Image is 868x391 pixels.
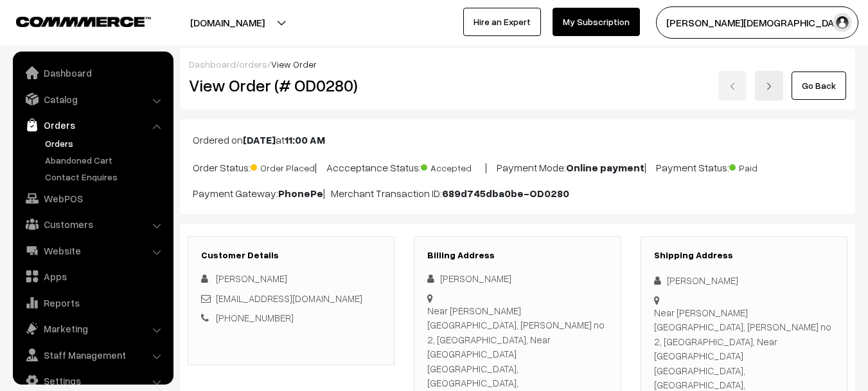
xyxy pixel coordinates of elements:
a: Hire an Expert [463,8,541,36]
b: Online payment [566,161,644,174]
span: [PERSON_NAME] [216,272,287,284]
div: [PERSON_NAME] [427,271,607,286]
a: Marketing [16,317,169,340]
span: View Order [271,59,317,70]
div: / / [189,57,846,71]
p: Order Status: | Accceptance Status: | Payment Mode: | Payment Status: [193,158,842,175]
a: My Subscription [553,8,640,36]
a: Abandoned Cart [42,153,169,167]
b: PhonePe [278,187,323,200]
p: Payment Gateway: | Merchant Transaction ID: [193,186,842,201]
button: [PERSON_NAME][DEMOGRAPHIC_DATA] [656,6,858,39]
a: Apps [16,265,169,288]
a: Reports [16,291,169,314]
a: Dashboard [16,61,169,84]
a: Orders [42,137,169,150]
h3: Shipping Address [654,250,834,261]
h3: Customer Details [201,250,381,261]
h2: View Order (# OD0280) [189,75,395,95]
h3: Billing Address [427,250,607,261]
span: Paid [729,158,793,175]
p: Ordered on at [193,132,842,148]
a: COMMMERCE [16,13,128,28]
a: orders [239,59,267,70]
a: [PHONE_NUMBER] [216,312,294,323]
b: 11:00 AM [285,133,325,146]
div: [PERSON_NAME] [654,273,834,288]
a: [EMAIL_ADDRESS][DOMAIN_NAME] [216,292,362,304]
a: Dashboard [189,59,236,70]
a: WebPOS [16,187,169,210]
a: Catalog [16,88,169,111]
b: 689d745dba0be-OD0280 [442,187,569,200]
span: Accepted [421,158,485,175]
img: right-arrow.png [765,82,773,90]
a: Staff Management [16,343,169,367]
a: Orders [16,113,169,137]
img: user [833,13,852,32]
button: [DOMAIN_NAME] [145,6,310,39]
a: Go Back [792,72,846,100]
b: [DATE] [243,133,276,146]
a: Customers [16,213,169,236]
a: Website [16,239,169,262]
img: COMMMERCE [16,17,151,26]
a: Contact Enquires [42,170,169,184]
span: Order Placed [251,158,315,175]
